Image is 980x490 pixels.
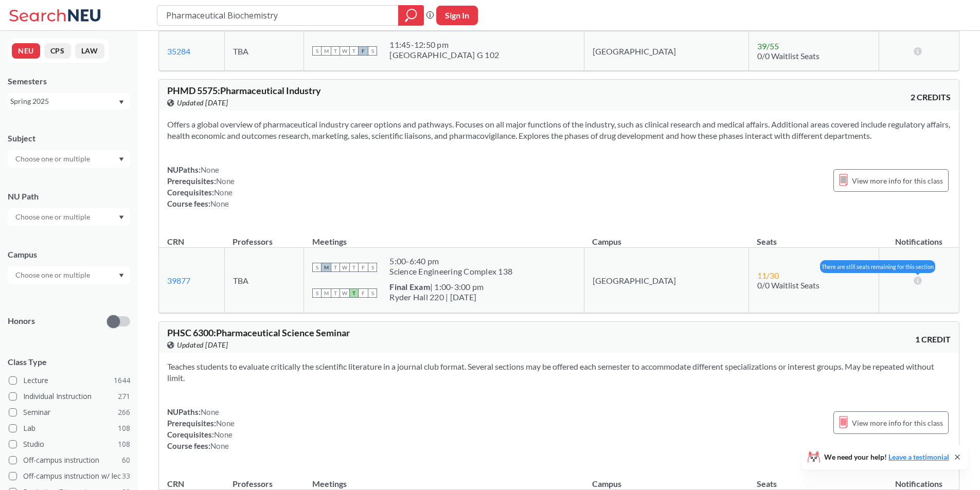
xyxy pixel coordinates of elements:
[879,468,959,490] th: Notifications
[331,263,340,272] span: T
[852,174,943,187] span: View more info for this class
[75,43,104,59] button: LAW
[9,438,130,451] label: Studio
[340,288,349,298] span: W
[201,165,219,174] span: None
[214,430,233,439] span: None
[224,248,304,313] td: TBA
[210,199,229,208] span: None
[322,46,331,56] span: M
[757,270,779,280] span: 11 / 30
[331,46,340,56] span: T
[12,43,40,59] button: NEU
[584,468,749,490] th: Campus
[167,478,184,489] div: CRN
[165,7,391,24] input: Class, professor, course number, "phrase"
[915,334,951,345] span: 1 CREDIT
[368,288,377,298] span: S
[167,276,190,285] a: 39877
[167,119,951,141] section: Offers a global overview of pharmaceutical industry career options and pathways. Focuses on all m...
[167,406,235,451] div: NUPaths: Prerequisites: Corequisites: Course fees:
[44,43,71,59] button: CPS
[322,288,331,298] span: M
[216,176,235,186] span: None
[224,31,304,71] td: TBA
[879,226,959,248] th: Notifications
[757,280,819,290] span: 0/0 Waitlist Seats
[118,439,130,450] span: 108
[405,8,417,23] svg: magnifying glass
[349,263,359,272] span: T
[9,469,130,483] label: Off-campus instruction w/ lec
[911,92,951,103] span: 2 CREDITS
[119,274,124,278] svg: Dropdown arrow
[122,470,130,482] span: 33
[119,157,124,161] svg: Dropdown arrow
[389,266,512,277] div: Science Engineering Complex 138
[389,282,484,292] div: | 1:00-3:00 pm
[359,288,368,298] span: F
[177,97,228,108] span: Updated [DATE]
[584,248,749,313] td: [GEOGRAPHIC_DATA]
[8,76,130,87] div: Semesters
[359,46,368,56] span: F
[8,356,130,368] span: Class Type
[201,407,219,416] span: None
[8,133,130,144] div: Subject
[214,188,233,197] span: None
[167,85,321,96] span: PHMD 5575 : Pharmaceutical Industry
[118,391,130,402] span: 271
[749,468,879,490] th: Seats
[749,226,879,248] th: Seats
[304,468,584,490] th: Meetings
[9,406,130,419] label: Seminar
[8,150,130,168] div: Dropdown arrow
[8,208,130,226] div: Dropdown arrow
[340,46,349,56] span: W
[852,416,943,429] span: View more info for this class
[9,453,130,467] label: Off-campus instruction
[118,407,130,418] span: 266
[167,164,235,209] div: NUPaths: Prerequisites: Corequisites: Course fees:
[584,226,749,248] th: Campus
[10,269,97,281] input: Choose one or multiple
[119,100,124,104] svg: Dropdown arrow
[210,441,229,450] span: None
[398,5,424,26] div: magnifying glass
[824,453,949,461] span: We need your help!
[10,96,118,107] div: Spring 2025
[224,468,304,490] th: Professors
[8,249,130,260] div: Campus
[114,375,130,386] span: 1644
[757,51,819,61] span: 0/0 Waitlist Seats
[304,226,584,248] th: Meetings
[122,455,130,466] span: 60
[10,211,97,223] input: Choose one or multiple
[8,266,130,284] div: Dropdown arrow
[216,419,235,428] span: None
[349,288,359,298] span: T
[436,6,478,25] button: Sign In
[389,292,484,302] div: Ryder Hall 220 | [DATE]
[757,41,779,51] span: 39 / 55
[584,31,749,71] td: [GEOGRAPHIC_DATA]
[312,263,322,272] span: S
[8,191,130,202] div: NU Path
[118,423,130,434] span: 108
[322,263,331,272] span: M
[167,361,951,384] section: Teaches students to evaluate critically the scientific literature in a journal club format. Sever...
[10,153,97,165] input: Choose one or multiple
[349,46,359,56] span: T
[167,46,190,56] a: 35284
[888,452,949,461] a: Leave a testimonial
[9,390,130,403] label: Individual Instruction
[312,46,322,56] span: S
[389,50,499,60] div: [GEOGRAPHIC_DATA] G 102
[389,256,512,266] div: 5:00 - 6:40 pm
[312,288,322,298] span: S
[9,374,130,387] label: Lecture
[331,288,340,298] span: T
[8,315,35,327] p: Honors
[177,339,228,351] span: Updated [DATE]
[167,327,350,338] span: PHSC 6300 : Pharmaceutical Science Seminar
